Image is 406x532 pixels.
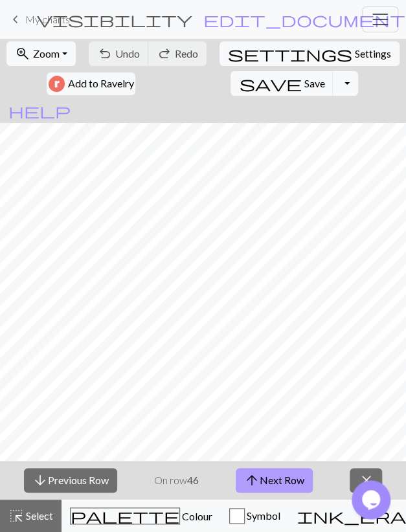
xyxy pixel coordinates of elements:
[47,72,135,95] button: Add to Ravelry
[245,509,280,522] span: Symbol
[358,471,374,489] span: close
[8,8,70,30] a: My charts
[220,41,400,66] button: SettingsSettings
[154,472,199,488] p: On row
[355,46,391,61] span: Settings
[203,10,405,28] span: edit_document
[352,480,393,519] iframe: chat widget
[8,507,24,525] span: highlight_alt
[49,76,65,92] img: Ravelry
[25,13,70,25] span: My charts
[6,41,76,66] button: Zoom
[37,10,192,28] span: visibility
[24,468,117,493] button: Previous Row
[24,509,53,522] span: Select
[187,474,199,486] strong: 46
[8,102,71,120] span: help
[228,46,352,61] i: Settings
[231,71,333,96] button: Save
[236,468,313,493] button: Next Row
[180,510,212,522] span: Colour
[228,45,352,63] span: settings
[362,6,398,32] button: Toggle navigation
[33,47,60,60] span: Zoom
[244,471,260,489] span: arrow_upward
[8,10,23,28] span: keyboard_arrow_left
[221,500,289,532] button: Symbol
[71,507,179,525] span: palette
[62,500,221,532] button: Colour
[15,45,30,63] span: zoom_in
[304,77,324,89] span: Save
[239,74,301,93] span: save
[32,471,48,489] span: arrow_downward
[67,76,133,92] span: Add to Ravelry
